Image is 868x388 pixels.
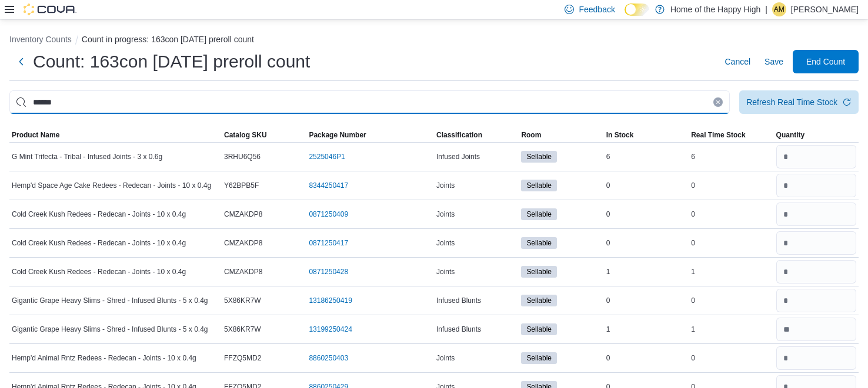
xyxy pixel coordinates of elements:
[526,180,552,191] span: Sellable
[309,130,366,140] span: Package Number
[791,2,859,16] p: [PERSON_NAME]
[670,2,760,16] p: Home of the Happy High
[12,210,186,219] span: Cold Creek Kush Redees - Redecan - Joints - 10 x 0.4g
[604,351,689,365] div: 0
[526,238,552,248] span: Sellable
[689,128,773,142] button: Real Time Stock
[604,236,689,250] div: 0
[725,56,750,68] span: Cancel
[689,351,773,365] div: 0
[224,296,261,305] span: 5X86KR7W
[689,322,773,336] div: 1
[12,267,186,276] span: Cold Creek Kush Redees - Redecan - Joints - 10 x 0.4g
[224,130,267,140] span: Catalog SKU
[526,209,552,220] span: Sellable
[521,130,541,140] span: Room
[309,353,348,363] a: 8860250403
[691,130,745,140] span: Real Time Stock
[436,238,455,248] span: Joints
[604,150,689,164] div: 6
[33,50,310,73] h1: Count: 163con [DATE] preroll count
[436,130,482,140] span: Classification
[521,323,557,335] span: Sellable
[713,97,723,107] button: Clear input
[765,2,767,16] p: |
[604,293,689,308] div: 0
[434,128,519,142] button: Classification
[606,130,634,140] span: In Stock
[436,325,481,334] span: Infused Blunts
[12,238,186,248] span: Cold Creek Kush Redees - Redecan - Joints - 10 x 0.4g
[436,353,455,363] span: Joints
[689,293,773,308] div: 0
[12,181,211,190] span: Hemp'd Space Age Cake Redees - Redecan - Joints - 10 x 0.4g
[521,237,557,249] span: Sellable
[772,2,786,16] div: Acheire Muhammad-Almoguea
[689,150,773,164] div: 6
[739,90,859,114] button: Refresh Real Time Stock
[746,96,837,108] div: Refresh Real Time Stock
[689,236,773,250] div: 0
[12,152,162,161] span: G Mint Trifecta - Tribal - Infused Joints - 3 x 0.6g
[12,325,208,334] span: Gigantic Grape Heavy Slims - Shred - Infused Blunts - 5 x 0.4g
[436,267,455,276] span: Joints
[764,56,783,68] span: Save
[760,50,788,73] button: Save
[309,325,352,334] a: 13199250424
[604,207,689,221] div: 0
[224,210,262,219] span: CMZAKDP8
[309,267,348,276] a: 0871250428
[309,238,348,248] a: 0871250417
[306,128,434,142] button: Package Number
[436,152,480,161] span: Infused Joints
[9,50,33,73] button: Next
[224,325,261,334] span: 5X86KR7W
[12,353,196,363] span: Hemp'd Animal Rntz Redees - Redecan - Joints - 10 x 0.4g
[521,151,557,163] span: Sellable
[521,266,557,278] span: Sellable
[689,207,773,221] div: 0
[521,352,557,364] span: Sellable
[521,295,557,306] span: Sellable
[604,128,689,142] button: In Stock
[806,56,845,68] span: End Count
[12,130,59,140] span: Product Name
[24,4,76,15] img: Cova
[436,181,455,190] span: Joints
[224,181,259,190] span: Y62BPB5F
[776,130,805,140] span: Quantity
[720,50,755,73] button: Cancel
[9,33,859,48] nav: An example of EuiBreadcrumbs
[526,353,552,363] span: Sellable
[625,16,625,16] span: Dark Mode
[9,128,222,142] button: Product Name
[224,267,262,276] span: CMZAKDP8
[82,35,254,44] button: Count in progress: 163con [DATE] preroll count
[309,181,348,190] a: 8344250417
[689,265,773,279] div: 1
[309,210,348,219] a: 0871250409
[436,210,455,219] span: Joints
[12,296,208,305] span: Gigantic Grape Heavy Slims - Shred - Infused Blunts - 5 x 0.4g
[604,178,689,193] div: 0
[9,35,72,44] button: Inventory Counts
[436,296,481,305] span: Infused Blunts
[526,266,552,277] span: Sellable
[689,178,773,193] div: 0
[604,265,689,279] div: 1
[526,151,552,162] span: Sellable
[793,50,859,73] button: End Count
[774,128,859,142] button: Quantity
[579,4,615,15] span: Feedback
[526,295,552,306] span: Sellable
[224,238,262,248] span: CMZAKDP8
[222,128,306,142] button: Catalog SKU
[224,353,261,363] span: FFZQ5MD2
[224,152,261,161] span: 3RHU6Q56
[774,2,784,16] span: AM
[521,208,557,220] span: Sellable
[309,296,352,305] a: 13186250419
[309,152,345,161] a: 2525046P1
[604,322,689,336] div: 1
[625,4,649,16] input: Dark Mode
